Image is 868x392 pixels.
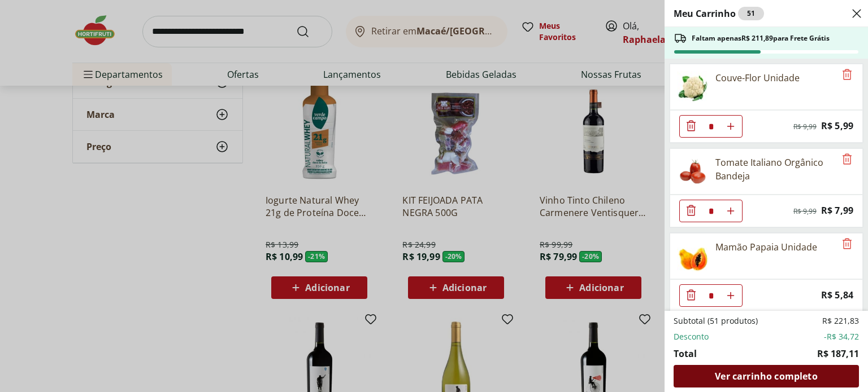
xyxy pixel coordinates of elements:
button: Diminuir Quantidade [680,115,702,138]
button: Remove [840,68,854,82]
div: Mamão Papaia Unidade [715,240,817,254]
span: Subtotal (51 produtos) [674,315,758,327]
a: Ver carrinho completo [674,365,859,387]
div: 51 [738,7,764,20]
span: Desconto [674,331,709,342]
span: R$ 9,99 [793,207,817,216]
div: Tomate Italiano Orgânico Bandeja [715,156,835,183]
span: R$ 5,84 [821,288,853,303]
input: Quantidade Atual [702,116,719,137]
div: Couve-Flor Unidade [715,71,800,85]
span: R$ 7,99 [821,203,853,218]
span: Total [674,347,697,360]
img: Couve-Flor Unidade [677,71,709,103]
span: Faltam apenas R$ 211,89 para Frete Grátis [692,34,830,43]
span: -R$ 34,72 [824,331,859,342]
button: Diminuir Quantidade [680,284,702,307]
span: R$ 187,11 [817,347,859,360]
button: Aumentar Quantidade [719,284,742,307]
img: Principal [677,156,709,187]
span: R$ 5,99 [821,118,853,134]
input: Quantidade Atual [702,200,719,222]
button: Remove [840,153,854,166]
span: R$ 221,83 [822,315,859,327]
button: Aumentar Quantidade [719,200,742,222]
span: R$ 9,99 [793,122,817,131]
button: Aumentar Quantidade [719,115,742,138]
button: Remove [840,237,854,251]
img: Mamão Papaia Unidade [677,240,709,272]
span: Ver carrinho completo [715,372,817,381]
h2: Meu Carrinho [674,7,764,20]
button: Diminuir Quantidade [680,200,702,222]
input: Quantidade Atual [702,285,719,306]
